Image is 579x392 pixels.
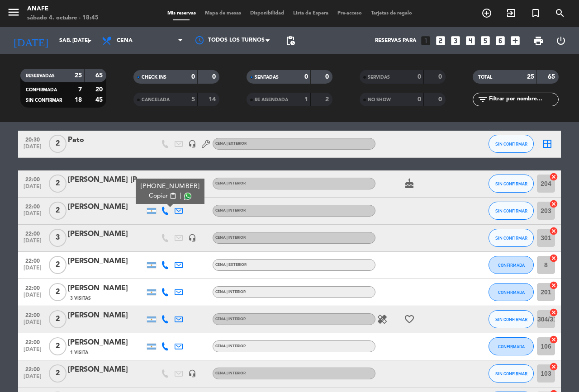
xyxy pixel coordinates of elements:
[68,228,145,240] div: [PERSON_NAME]
[21,144,44,154] span: [DATE]
[7,31,55,51] i: [DATE]
[549,308,558,317] i: cancel
[21,309,44,320] span: 22:00
[49,175,66,193] span: 2
[420,35,432,47] i: looks_one
[21,373,44,384] span: [DATE]
[368,98,391,102] span: NO SHOW
[7,5,20,22] button: menu
[84,35,95,46] i: arrow_drop_down
[21,282,44,293] span: 22:00
[149,191,168,201] span: Copiar
[21,292,44,302] span: [DATE]
[21,364,44,374] span: 22:00
[49,310,66,328] span: 2
[527,74,534,80] strong: 25
[188,140,196,148] i: headset_mic
[180,191,181,201] span: |
[27,14,99,23] div: sábado 4. octubre - 18:45
[550,27,572,54] div: LOG OUT
[542,138,553,149] i: border_all
[489,337,534,355] button: CONFIRMADA
[489,135,534,153] button: SIN CONFIRMAR
[70,349,88,356] span: 1 Visita
[200,11,246,16] span: Mapa de mesas
[68,283,145,294] div: [PERSON_NAME]
[495,371,527,376] span: SIN CONFIRMAR
[188,369,196,378] i: headset_mic
[21,228,44,238] span: 22:00
[255,98,288,102] span: RE AGENDADA
[489,283,534,301] button: CONFIRMADA
[78,86,82,93] strong: 7
[549,335,558,344] i: cancel
[75,97,82,103] strong: 18
[549,254,558,263] i: cancel
[304,96,308,103] strong: 1
[215,182,246,185] span: CENA | INTERIOR
[498,263,525,268] span: CONFIRMADA
[49,364,66,383] span: 2
[191,96,195,103] strong: 5
[26,74,55,78] span: RESERVADAS
[450,35,461,47] i: looks_3
[215,317,246,321] span: CENA | INTERIOR
[21,238,44,248] span: [DATE]
[215,372,246,375] span: CENA | INTERIOR
[325,96,331,103] strong: 2
[530,8,541,19] i: turned_in_not
[477,94,488,105] i: filter_list
[215,290,246,294] span: CENA | INTERIOR
[489,364,534,383] button: SIN CONFIRMAR
[289,11,333,16] span: Lista de Espera
[49,256,66,274] span: 2
[68,134,145,146] div: Pato
[215,236,246,240] span: CENA | INTERIOR
[377,314,388,325] i: healing
[325,74,331,80] strong: 0
[215,263,247,267] span: CENA | EXTERIOR
[489,175,534,193] button: SIN CONFIRMAR
[438,96,444,103] strong: 0
[68,310,145,321] div: [PERSON_NAME]
[495,317,527,322] span: SIN CONFIRMAR
[366,11,417,16] span: Tarjetas de regalo
[7,5,20,19] i: menu
[49,283,66,301] span: 2
[212,74,218,80] strong: 0
[418,96,421,103] strong: 0
[26,98,62,103] span: SIN CONFIRMAR
[478,75,492,80] span: TOTAL
[285,35,296,46] span: pending_actions
[404,178,415,189] i: cake
[95,72,104,79] strong: 65
[255,75,279,80] span: SENTADAS
[215,345,246,348] span: CENA | INTERIOR
[375,38,417,44] span: Reservas para
[21,134,44,144] span: 20:30
[191,74,195,80] strong: 0
[21,265,44,275] span: [DATE]
[70,295,91,302] span: 3 Visitas
[549,281,558,290] i: cancel
[21,346,44,357] span: [DATE]
[533,35,544,46] span: print
[404,314,415,325] i: favorite_border
[142,75,166,80] span: CHECK INS
[215,209,246,213] span: CENA | INTERIOR
[489,310,534,328] button: SIN CONFIRMAR
[49,202,66,220] span: 2
[481,8,492,19] i: add_circle_outline
[26,88,57,92] span: CONFIRMADA
[438,74,444,80] strong: 0
[489,202,534,220] button: SIN CONFIRMAR
[549,199,558,208] i: cancel
[49,337,66,355] span: 2
[95,86,104,93] strong: 20
[488,94,558,104] input: Filtrar por nombre...
[495,236,527,241] span: SIN CONFIRMAR
[368,75,390,80] span: SERVIDAS
[188,234,196,242] i: headset_mic
[489,229,534,247] button: SIN CONFIRMAR
[304,74,308,80] strong: 0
